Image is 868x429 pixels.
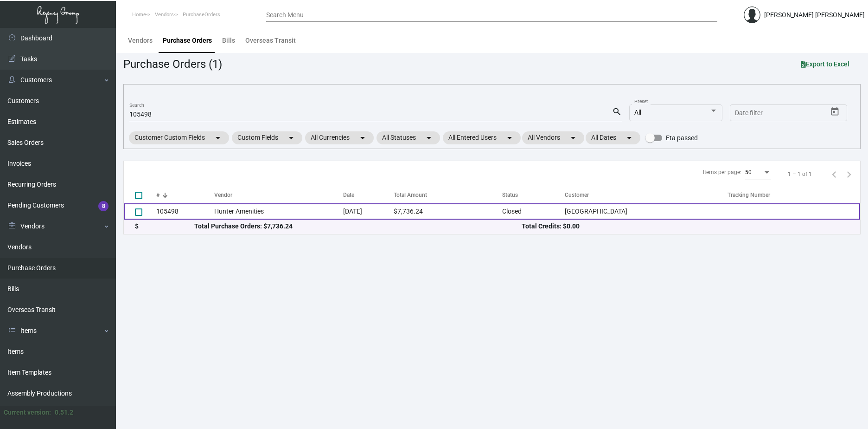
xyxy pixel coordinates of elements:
[55,408,73,417] div: 0.51.2
[502,203,565,220] td: Closed
[214,191,343,199] div: Vendor
[135,221,194,231] div: $
[634,109,641,116] span: All
[827,167,842,182] button: Previous page
[305,131,374,144] mat-chip: All Currencies
[156,203,214,220] td: 105498
[343,191,354,199] div: Date
[586,131,640,144] mat-chip: All Dates
[522,131,584,144] mat-chip: All Vendors
[565,191,728,199] div: Customer
[728,191,860,199] div: Tracking Number
[735,110,764,117] input: Start date
[394,191,427,199] div: Total Amount
[394,203,502,220] td: $7,736.24
[423,132,434,143] mat-icon: arrow_drop_down
[155,12,174,18] span: Vendors
[232,131,302,144] mat-chip: Custom Fields
[163,36,212,45] div: Purchase Orders
[4,408,51,417] div: Current version:
[745,169,752,175] span: 50
[222,36,235,45] div: Bills
[343,203,394,220] td: [DATE]
[568,132,579,143] mat-icon: arrow_drop_down
[123,56,222,72] div: Purchase Orders (1)
[772,110,816,117] input: End date
[394,191,502,199] div: Total Amount
[502,191,565,199] div: Status
[214,203,343,220] td: Hunter Amenities
[245,36,296,45] div: Overseas Transit
[565,191,589,199] div: Customer
[666,132,698,143] span: Eta passed
[502,191,518,199] div: Status
[128,36,153,45] div: Vendors
[764,10,865,20] div: [PERSON_NAME] [PERSON_NAME]
[793,56,857,72] button: Export to Excel
[156,191,160,199] div: #
[788,170,812,178] div: 1 – 1 of 1
[565,203,728,220] td: [GEOGRAPHIC_DATA]
[744,6,760,23] img: admin@bootstrapmaster.com
[286,132,297,143] mat-icon: arrow_drop_down
[194,221,522,231] div: Total Purchase Orders: $7,736.24
[357,132,368,143] mat-icon: arrow_drop_down
[728,191,770,199] div: Tracking Number
[214,191,232,199] div: Vendor
[129,131,229,144] mat-chip: Customer Custom Fields
[801,60,849,68] span: Export to Excel
[745,169,771,176] mat-select: Items per page:
[343,191,394,199] div: Date
[842,167,856,182] button: Next page
[212,132,223,143] mat-icon: arrow_drop_down
[522,221,849,231] div: Total Credits: $0.00
[703,168,741,176] div: Items per page:
[624,132,635,143] mat-icon: arrow_drop_down
[132,12,146,18] span: Home
[156,191,214,199] div: #
[183,12,220,18] span: PurchaseOrders
[828,104,842,119] button: Open calendar
[504,132,515,143] mat-icon: arrow_drop_down
[612,106,622,117] mat-icon: search
[377,131,440,144] mat-chip: All Statuses
[443,131,521,144] mat-chip: All Entered Users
